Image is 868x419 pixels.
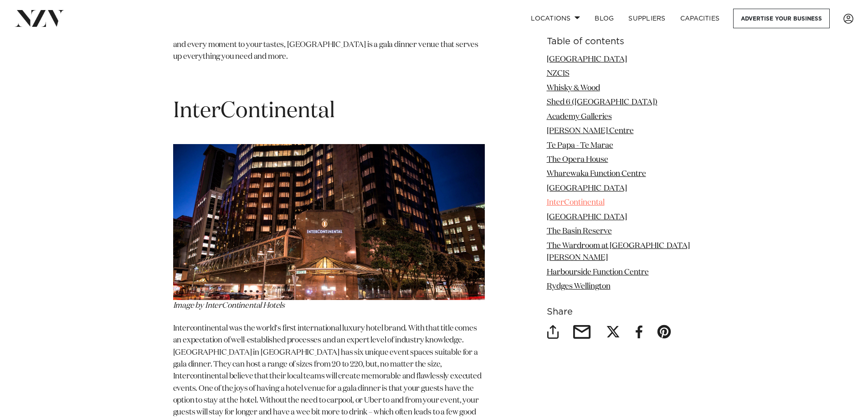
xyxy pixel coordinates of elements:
[173,144,485,300] img: intercontinental, hotel, event, wellington, venue, space
[547,127,634,135] a: [PERSON_NAME] Centre
[547,242,690,262] a: The Wardroom at [GEOGRAPHIC_DATA][PERSON_NAME]
[673,9,727,28] a: Capacities
[547,37,695,47] h6: Table of contents
[547,171,646,178] a: Wharewaka Function Centre
[547,228,612,235] a: The Basin Reserve
[547,156,608,164] a: The Opera House
[547,84,600,92] a: Whisky & Wood
[15,10,64,26] img: nzv-logo.png
[547,142,613,150] a: Te Papa - Te Marae
[587,9,621,28] a: BLOG
[547,199,605,207] a: InterContinental
[547,113,612,121] a: Academy Galleries
[547,56,627,63] a: [GEOGRAPHIC_DATA]
[524,9,587,28] a: Locations
[733,9,830,28] a: Advertise your business
[173,302,285,310] em: Image by InterContinental Hotels
[547,307,695,317] h6: Share
[547,283,611,290] a: Rydges Wellington
[547,185,627,192] a: [GEOGRAPHIC_DATA]
[173,97,485,126] h1: InterContinental
[547,98,657,106] a: Shed 6 ([GEOGRAPHIC_DATA])
[547,269,649,276] a: Harbourside Function Centre
[547,70,570,78] a: NZCIS
[547,213,627,221] a: [GEOGRAPHIC_DATA]
[621,9,673,28] a: SUPPLIERS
